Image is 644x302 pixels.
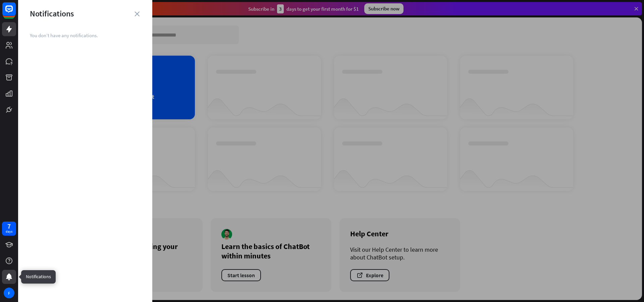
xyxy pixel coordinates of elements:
[4,288,14,298] div: F
[7,223,11,229] div: 7
[5,3,25,23] button: Open LiveChat chat widget
[18,32,152,39] div: You don’t have any notifications.
[135,11,140,16] i: close
[2,222,16,236] a: 7 days
[18,8,152,19] div: Notifications
[6,229,12,234] div: days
